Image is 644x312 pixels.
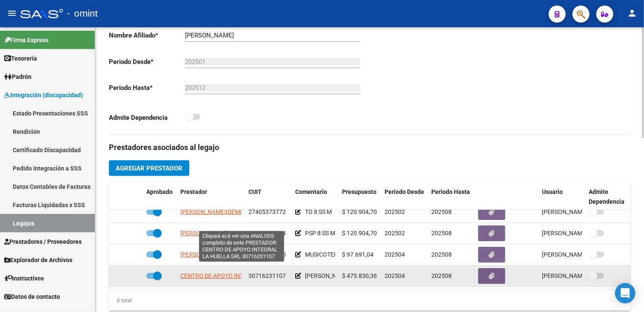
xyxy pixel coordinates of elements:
[4,237,82,246] span: Prestadores / Proveedores
[245,183,292,211] datatable-header-cell: CUIT
[4,72,31,81] span: Padrón
[295,188,327,195] span: Comentario
[67,4,98,23] span: - omint
[542,208,609,215] span: [PERSON_NAME] [DATE]
[542,272,609,279] span: [PERSON_NAME] [DATE]
[385,272,405,279] span: 202504
[292,183,339,211] datatable-header-cell: Comentario
[109,296,132,305] div: 6 total
[615,283,635,303] div: Open Intercom Messenger
[4,35,48,45] span: Firma Express
[385,251,405,258] span: 202504
[627,8,637,18] mat-icon: person
[248,230,286,237] span: 23331775444
[109,113,185,122] p: Admite Dependencia
[146,188,173,195] span: Aprobado
[248,208,286,215] span: 27405373772
[4,292,60,301] span: Datos de contacto
[539,183,585,211] datatable-header-cell: Usuario
[385,188,424,195] span: Periodo Desde
[177,183,245,211] datatable-header-cell: Prestador
[116,165,182,172] span: Agregar Prestador
[180,272,306,279] span: CENTRO DE APOYO INTEGRAL LA HUELLA SRL
[4,255,72,265] span: Explorador de Archivos
[385,208,405,215] span: 202502
[109,142,630,153] h3: Prestadores asociados al legajo
[342,251,373,258] span: $ 97.691,04
[431,208,452,215] span: 202508
[342,208,377,215] span: $ 120.904,70
[248,251,286,258] span: 27316174960
[542,230,609,237] span: [PERSON_NAME] [DATE]
[342,272,377,279] span: $ 475.830,36
[431,230,452,237] span: 202508
[589,188,624,205] span: Admite Dependencia
[305,272,350,279] span: [PERSON_NAME]
[305,230,442,237] span: PSP 8 SS M - VIG 15/01 (RECESO 1ERA. QUINCENA)
[431,272,452,279] span: 202508
[385,230,405,237] span: 202502
[342,188,376,195] span: Presupuesto
[109,57,185,66] p: Periodo Desde
[4,90,83,100] span: Integración (discapacidad)
[542,188,563,195] span: Usuario
[431,251,452,258] span: 202508
[305,208,332,215] span: TO 8 SS M
[305,251,370,258] span: MUSICOTERAPIA 4 SS M
[7,8,17,18] mat-icon: menu
[4,54,37,63] span: Tesorería
[180,251,226,258] span: [PERSON_NAME]
[248,188,262,195] span: CUIT
[180,188,207,195] span: Prestador
[248,272,286,279] span: 30716231107
[143,183,177,211] datatable-header-cell: Aprobado
[109,160,189,176] button: Agregar Prestador
[542,251,609,258] span: [PERSON_NAME] [DATE]
[4,274,44,283] span: Instructivos
[180,208,288,215] span: [PERSON_NAME][DEMOGRAPHIC_DATA]
[109,83,185,92] p: Periodo Hasta
[381,183,428,211] datatable-header-cell: Periodo Desde
[339,183,381,211] datatable-header-cell: Presupuesto
[180,230,243,237] span: [PERSON_NAME][DATE]
[428,183,475,211] datatable-header-cell: Periodo Hasta
[342,230,377,237] span: $ 120.904,70
[585,183,632,211] datatable-header-cell: Admite Dependencia
[431,188,470,195] span: Periodo Hasta
[109,31,185,40] p: Nombre Afiliado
